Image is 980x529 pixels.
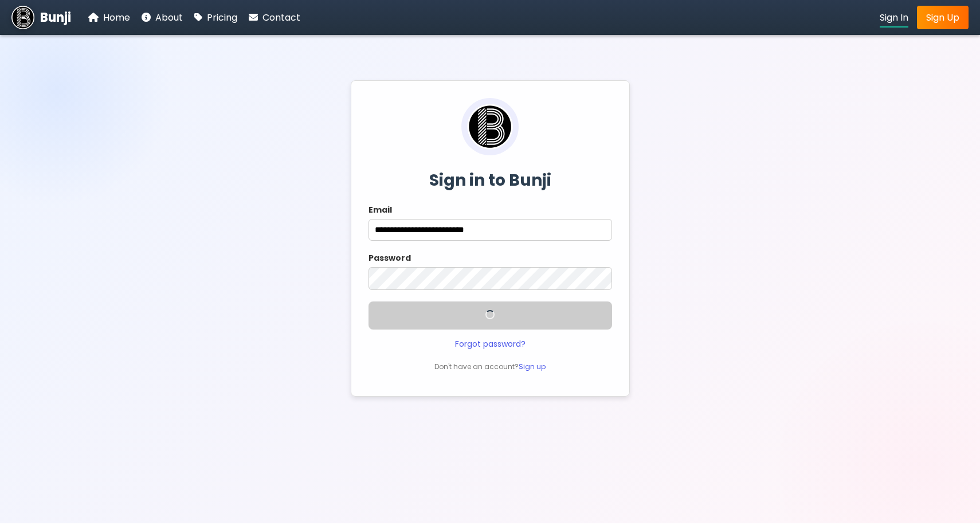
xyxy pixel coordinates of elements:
img: Bunji Dental Referral Management [11,6,34,29]
label: Password [369,252,612,264]
span: Bunji [40,8,71,27]
a: Contact [249,10,300,25]
a: Sign up [519,362,546,371]
a: Pricing [194,10,237,25]
span: About [155,11,183,24]
span: Pricing [207,11,237,24]
a: Bunji [11,6,71,29]
img: Bunji Dental Referral Management [467,104,513,150]
a: Sign In [880,10,908,25]
span: Contact [262,11,300,24]
h2: Sign in to Bunji [369,169,612,193]
a: Home [88,10,130,25]
label: Email [369,204,612,216]
a: Forgot password? [455,338,526,350]
a: About [142,10,183,25]
span: Sign In [880,11,908,24]
p: Don't have an account? [369,362,612,372]
a: Sign Up [917,6,969,29]
span: Home [103,11,130,24]
span: Sign Up [926,11,959,24]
